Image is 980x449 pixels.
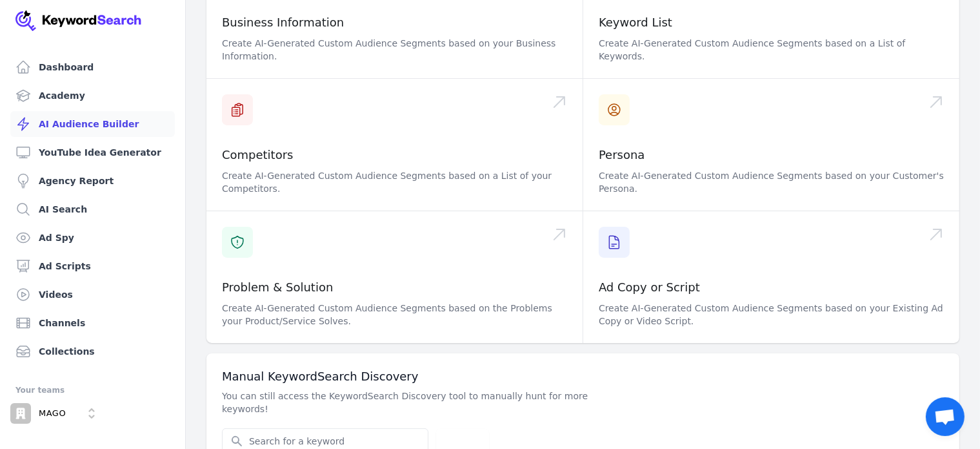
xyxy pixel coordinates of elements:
p: MAGO [39,408,66,419]
a: AI Audience Builder [10,111,175,137]
a: Ad Spy [10,225,175,251]
a: Academy [10,83,175,109]
a: Videos [10,282,175,308]
a: Ad Copy or Script [599,280,700,294]
a: Channels [10,310,175,336]
a: Business Information [222,16,344,29]
img: MAGO [10,403,31,424]
a: Persona [599,148,645,162]
a: Ad Scripts [10,253,175,279]
button: Open organization switcher [10,403,102,424]
a: Competitors [222,148,294,162]
div: Open chat [926,397,965,436]
h3: Manual KeywordSearch Discovery [222,369,944,384]
a: Dashboard [10,54,175,80]
a: Problem & Solution [222,280,333,294]
img: Your Company [15,10,142,31]
div: Your teams [15,382,170,398]
a: YouTube Idea Generator [10,140,175,165]
a: Collections [10,339,175,364]
a: Agency Report [10,168,175,194]
p: You can still access the KeywordSearch Discovery tool to manually hunt for more keywords! [222,390,594,415]
a: Keyword List [599,16,672,29]
a: AI Search [10,196,175,222]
